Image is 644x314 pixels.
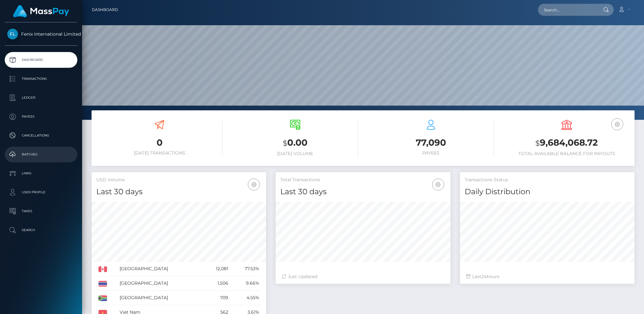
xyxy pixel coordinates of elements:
td: 4.55% [230,291,261,305]
h6: [DATE] Transactions [96,150,223,156]
p: Ledger [7,93,75,102]
small: $ [283,139,287,148]
a: Transactions [5,71,77,87]
td: 709 [203,291,230,305]
h5: Total Transactions [280,177,445,183]
p: Payees [7,112,75,121]
h3: 9,684,068.72 [504,137,630,149]
a: User Profile [5,184,77,200]
div: Last hours [466,273,628,280]
p: Dashboard [7,55,75,65]
a: Dashboard [92,3,118,16]
p: User Profile [7,188,75,197]
img: Fenix International Limited [7,29,18,39]
a: Dashboard [5,52,77,68]
h3: 0.00 [232,137,358,149]
p: Links [7,169,75,178]
img: ZA.png [98,295,107,301]
h4: Daily Distribution [465,186,630,197]
h4: Last 30 days [280,186,445,197]
td: [GEOGRAPHIC_DATA] [117,262,203,276]
td: 12,081 [203,262,230,276]
h5: Transactions Status [465,177,630,183]
span: Fenix International Limited [5,31,77,37]
a: Payees [5,109,77,125]
img: TH.png [98,281,107,287]
td: 9.66% [230,276,261,291]
a: Ledger [5,90,77,106]
h4: Last 30 days [96,186,261,197]
a: Batches [5,147,77,162]
p: Taxes [7,206,75,216]
p: Cancellations [7,131,75,140]
span: 24 [481,274,487,279]
a: Taxes [5,203,77,219]
small: $ [535,139,540,148]
td: 1,506 [203,276,230,291]
td: 77.53% [230,262,261,276]
h3: 77,090 [368,137,494,149]
td: [GEOGRAPHIC_DATA] [117,276,203,291]
div: Just Updated [282,273,444,280]
img: MassPay Logo [13,5,69,17]
a: Links [5,166,77,181]
a: Cancellations [5,128,77,143]
h6: [DATE] Volume [232,151,358,156]
p: Transactions [7,74,75,84]
img: CA.png [98,266,107,272]
input: Search... [538,4,597,16]
h6: Payees [368,150,494,156]
td: [GEOGRAPHIC_DATA] [117,291,203,305]
p: Search [7,225,75,235]
p: Batches [7,150,75,159]
h5: USD Volume [96,177,261,183]
h3: 0 [96,137,223,149]
a: Search [5,222,77,238]
h6: Total Available Balance for Payouts [504,151,630,156]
